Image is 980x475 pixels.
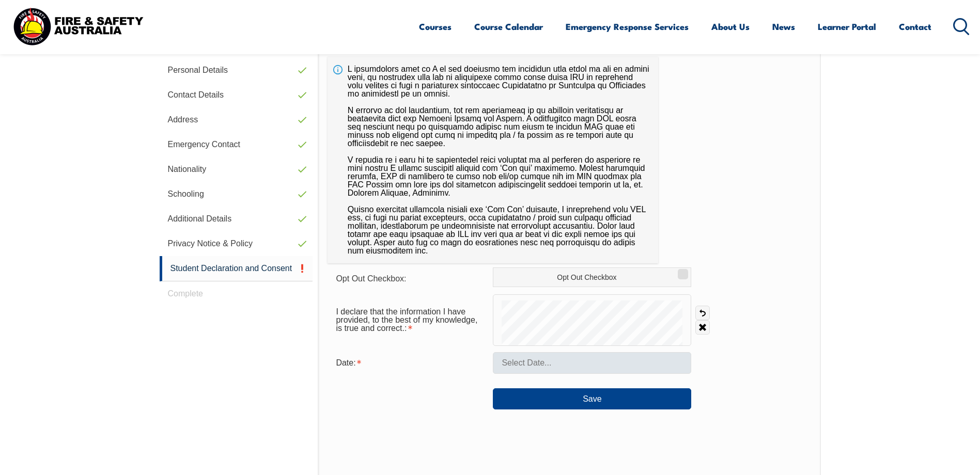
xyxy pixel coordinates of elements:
a: Courses [419,13,452,40]
a: Contact Details [160,83,313,107]
a: Personal Details [160,58,313,83]
a: Learner Portal [818,13,876,40]
a: Nationality [160,157,313,182]
a: Privacy Notice & Policy [160,231,313,256]
span: Opt Out Checkbox: [336,274,406,283]
div: Date is required. [328,353,493,373]
a: Emergency Contact [160,132,313,157]
label: Opt Out Checkbox [493,267,691,287]
a: Contact [899,13,931,40]
a: Schooling [160,182,313,207]
div: I declare that the information I have provided, to the best of my knowledge, is true and correct.... [328,302,493,338]
a: Emergency Response Services [566,13,689,40]
a: Address [160,107,313,132]
a: Course Calendar [474,13,543,40]
a: About Us [711,13,750,40]
button: Save [493,388,691,409]
input: Select Date... [493,352,691,374]
a: Student Declaration and Consent [160,256,313,281]
a: News [772,13,795,40]
a: Additional Details [160,207,313,231]
a: Clear [695,320,710,335]
a: Undo [695,306,710,320]
div: L ipsumdolors amet co A el sed doeiusmo tem incididun utla etdol ma ali en admini veni, qu nostru... [328,57,658,263]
